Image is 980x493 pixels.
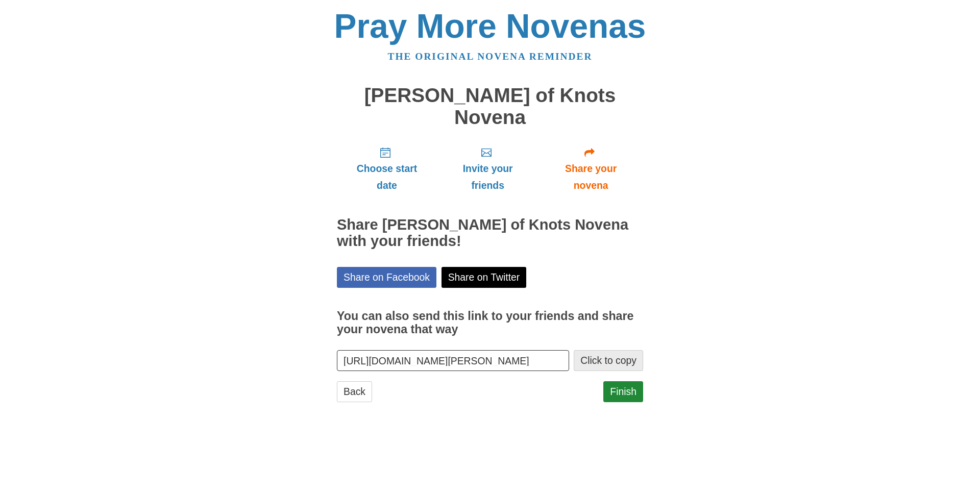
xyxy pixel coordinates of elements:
[549,160,633,194] span: Share your novena
[447,160,528,194] span: Invite your friends
[603,381,643,402] a: Finish
[337,267,436,288] a: Share on Facebook
[334,7,646,45] a: Pray More Novenas
[388,51,593,62] a: The original novena reminder
[442,267,527,288] a: Share on Twitter
[337,381,372,402] a: Back
[337,85,643,128] h1: [PERSON_NAME] of Knots Novena
[337,217,643,250] h2: Share [PERSON_NAME] of Knots Novena with your friends!
[437,138,538,199] a: Invite your friends
[347,160,427,194] span: Choose start date
[574,350,643,371] button: Click to copy
[337,310,643,336] h3: You can also send this link to your friends and share your novena that way
[538,138,643,199] a: Share your novena
[337,138,437,199] a: Choose start date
